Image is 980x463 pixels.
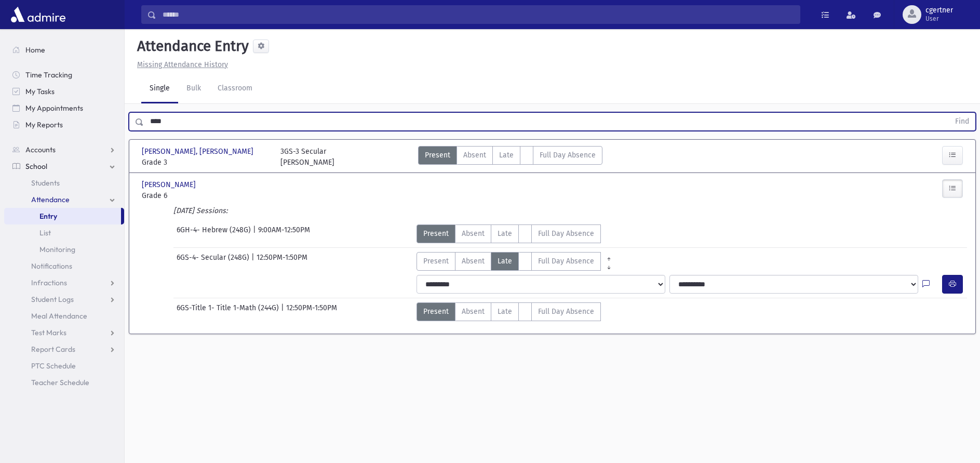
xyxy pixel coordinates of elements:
[8,4,68,25] img: AdmirePro
[4,358,124,374] a: PTC Schedule
[31,345,75,354] span: Report Cards
[538,228,594,239] span: Full Day Absence
[25,145,56,154] span: Accounts
[31,361,76,371] span: PTC Schedule
[498,256,512,267] span: Late
[177,252,251,271] span: 6GS-4- Secular (248G)
[137,60,228,69] u: Missing Attendance History
[4,208,121,224] a: Entry
[463,150,486,161] span: Absent
[601,260,617,269] a: All Later
[156,5,800,24] input: Search
[173,206,227,215] i: [DATE] Sessions:
[423,228,449,239] span: Present
[142,179,198,190] span: [PERSON_NAME]
[31,195,70,204] span: Attendance
[4,141,124,158] a: Accounts
[31,311,87,321] span: Meal Attendance
[417,302,601,321] div: AttTypes
[25,45,45,55] span: Home
[142,146,256,157] span: [PERSON_NAME], [PERSON_NAME]
[601,252,617,260] a: All Prior
[286,302,337,321] span: 12:50PM-1:50PM
[31,328,66,337] span: Test Marks
[925,15,953,23] span: User
[417,224,601,243] div: AttTypes
[418,146,602,168] div: AttTypes
[949,113,975,130] button: Find
[4,191,124,208] a: Attendance
[177,224,253,243] span: 6GH-4- Hebrew (248G)
[31,178,60,188] span: Students
[462,228,485,239] span: Absent
[4,83,124,100] a: My Tasks
[4,116,124,133] a: My Reports
[257,252,307,271] span: 12:50PM-1:50PM
[4,374,124,391] a: Teacher Schedule
[462,256,485,267] span: Absent
[39,211,57,221] span: Entry
[4,308,124,324] a: Meal Attendance
[4,241,124,258] a: Monitoring
[4,100,124,116] a: My Appointments
[142,190,270,201] span: Grade 6
[280,146,334,168] div: 3GS-3 Secular [PERSON_NAME]
[25,70,72,80] span: Time Tracking
[538,256,594,267] span: Full Day Absence
[498,228,512,239] span: Late
[4,42,124,58] a: Home
[258,224,310,243] span: 9:00AM-12:50PM
[4,175,124,191] a: Students
[4,291,124,308] a: Student Logs
[142,157,270,168] span: Grade 3
[499,150,514,161] span: Late
[251,252,257,271] span: |
[39,245,75,254] span: Monitoring
[538,306,594,317] span: Full Day Absence
[25,162,47,171] span: School
[31,278,67,287] span: Infractions
[133,60,228,69] a: Missing Attendance History
[25,103,83,113] span: My Appointments
[4,274,124,291] a: Infractions
[31,295,74,304] span: Student Logs
[4,224,124,241] a: List
[4,258,124,274] a: Notifications
[423,306,449,317] span: Present
[178,74,209,103] a: Bulk
[25,120,63,129] span: My Reports
[25,87,55,96] span: My Tasks
[4,67,124,83] a: Time Tracking
[177,302,281,321] span: 6GS-Title 1- Title 1-Math (244G)
[925,6,953,15] span: cgertner
[39,228,51,237] span: List
[31,378,89,387] span: Teacher Schedule
[4,158,124,175] a: School
[133,37,249,55] h5: Attendance Entry
[253,224,258,243] span: |
[31,261,72,271] span: Notifications
[209,74,261,103] a: Classroom
[141,74,178,103] a: Single
[462,306,485,317] span: Absent
[4,341,124,358] a: Report Cards
[540,150,596,161] span: Full Day Absence
[498,306,512,317] span: Late
[425,150,450,161] span: Present
[281,302,286,321] span: |
[4,324,124,341] a: Test Marks
[423,256,449,267] span: Present
[417,252,617,271] div: AttTypes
